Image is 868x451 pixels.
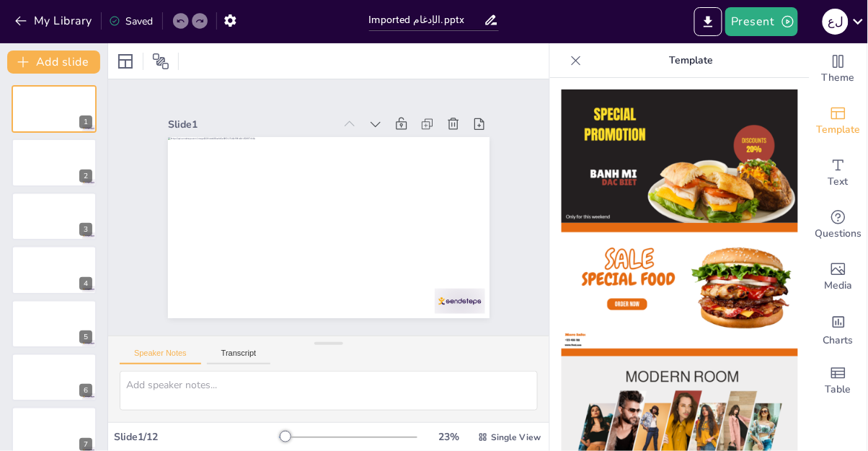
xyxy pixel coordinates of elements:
[828,174,849,190] span: Text
[825,278,853,294] span: Media
[79,170,92,183] div: 2
[114,50,137,73] div: Layout
[79,330,92,343] div: 5
[109,14,154,28] div: Saved
[823,7,849,36] button: ل ع
[79,277,92,290] div: 4
[562,89,798,223] img: thumb-1.png
[810,251,867,303] div: Add images, graphics, shapes or video
[588,43,795,78] p: Template
[79,115,92,128] div: 1
[12,354,97,401] div: 6
[823,333,854,349] span: Charts
[825,382,851,398] span: Table
[207,349,271,364] button: Transcript
[12,193,97,240] div: 3
[12,246,97,294] div: 4
[11,9,98,32] button: My Library
[79,223,92,236] div: 3
[79,438,92,451] div: 7
[822,70,855,86] span: Theme
[817,122,861,138] span: Template
[810,303,867,355] div: Add charts and graphs
[823,9,849,35] div: ل ع
[120,349,201,364] button: Speaker Notes
[12,300,97,348] div: 5
[79,384,92,397] div: 6
[810,43,867,95] div: Change the overall theme
[7,51,100,74] button: Add slide
[258,255,379,387] div: Slide 1
[12,139,97,186] div: 2
[432,430,466,444] div: 23 %
[562,223,798,356] img: thumb-2.png
[810,199,867,251] div: Get real-time input from your audience
[810,355,867,407] div: Add a table
[810,95,867,147] div: Add ready made slides
[810,147,867,199] div: Add text boxes
[12,85,97,133] div: 1
[369,9,484,30] input: Insert title
[725,7,797,36] button: Present
[491,432,541,443] span: Single View
[694,7,722,36] button: Export to PowerPoint
[114,430,279,444] div: Slide 1 / 12
[152,53,169,70] span: Position
[815,226,862,242] span: Questions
